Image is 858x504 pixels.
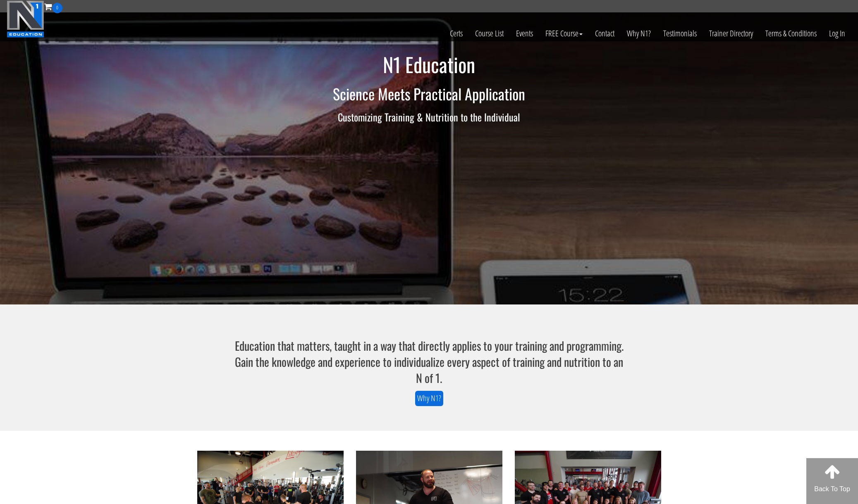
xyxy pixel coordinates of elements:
h3: Customizing Training & Nutrition to the Individual [187,112,671,122]
a: Trainer Directory [703,13,759,54]
a: Testimonials [657,13,703,54]
a: Course List [469,13,510,54]
a: 0 [44,1,62,12]
a: Terms & Conditions [759,13,823,54]
span: 0 [52,3,62,13]
a: Events [510,13,539,54]
a: Certs [444,13,469,54]
h1: N1 Education [187,54,671,76]
a: FREE Course [539,13,589,54]
a: Why N1? [621,13,657,54]
a: Log In [823,13,851,54]
img: n1-education [7,0,44,38]
a: Why N1? [415,391,443,406]
h2: Science Meets Practical Application [187,86,671,102]
a: Contact [589,13,621,54]
h3: Education that matters, taught in a way that directly applies to your training and programming. G... [232,338,626,386]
